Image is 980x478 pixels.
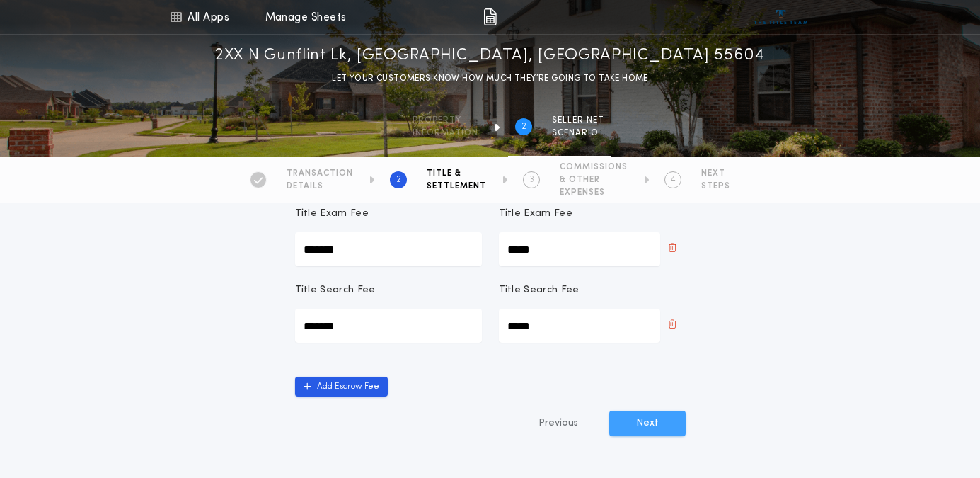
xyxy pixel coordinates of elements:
[499,309,660,343] input: Title Search Fee
[295,309,482,343] input: Title Search Fee
[701,181,730,192] span: STEPS
[295,232,482,266] input: Title Exam Fee
[332,72,648,86] p: LET YOUR CUSTOMERS KNOW HOW MUCH THEY’RE GOING TO TAKE HOME
[295,207,369,221] p: Title Exam Fee
[427,181,486,192] span: SETTLEMENT
[552,115,604,126] span: SELLER NET
[560,174,628,186] span: & OTHER
[560,161,628,173] span: COMMISSIONS
[483,8,497,25] img: img
[427,168,486,179] span: TITLE &
[215,45,765,67] h1: 2XX N Gunflint Lk, [GEOGRAPHIC_DATA], [GEOGRAPHIC_DATA] 55604
[396,174,401,186] h2: 2
[671,174,676,186] h2: 4
[499,232,660,266] input: Title Exam Fee
[295,377,388,397] button: Add Escrow Fee
[413,127,478,139] span: information
[413,115,478,126] span: Property
[529,174,534,186] h2: 3
[701,168,730,179] span: NEXT
[287,168,353,179] span: TRANSACTION
[754,10,807,24] img: vs-icon
[609,411,686,436] button: Next
[295,283,376,297] p: Title Search Fee
[560,187,628,198] span: EXPENSES
[499,283,580,297] p: Title Search Fee
[552,127,604,139] span: SCENARIO
[499,207,572,221] p: Title Exam Fee
[510,411,606,436] button: Previous
[287,181,353,192] span: DETAILS
[521,121,526,132] h2: 2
